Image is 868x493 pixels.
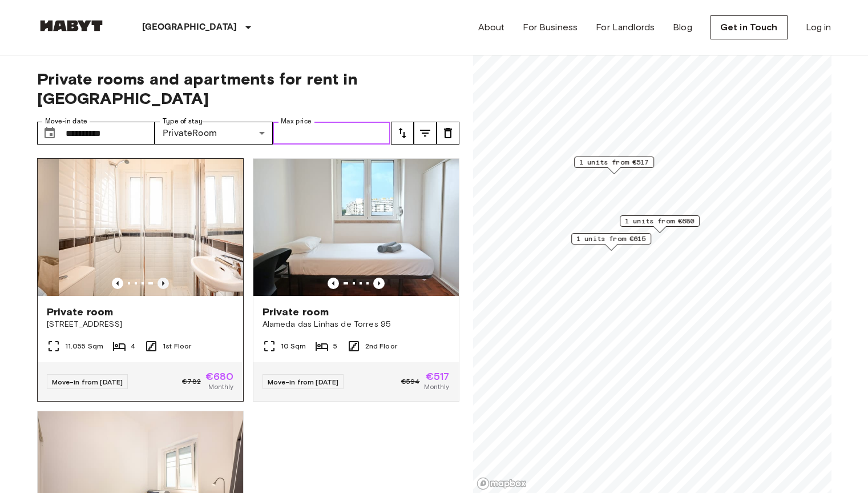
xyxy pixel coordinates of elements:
span: 1 units from €615 [576,234,646,244]
div: Map marker [571,233,651,251]
a: Previous imagePrevious imagePrivate room[STREET_ADDRESS]11.055 Sqm41st FloorMove-in from [DATE]€7... [37,158,244,402]
span: Private rooms and apartments for rent in [GEOGRAPHIC_DATA] [37,69,459,108]
a: Blog [673,21,692,34]
span: Private room [47,305,114,319]
span: 1st Floor [163,341,191,351]
div: PrivateRoom [155,122,273,145]
button: tune [391,122,414,145]
button: Previous image [328,278,339,289]
span: Monthly [208,382,233,392]
img: Marketing picture of unit PT-17-005-004-04H [253,159,459,296]
button: Previous image [112,278,123,289]
button: Previous image [373,278,385,289]
span: 1 units from €517 [579,157,649,167]
span: Alameda das Linhas de Torres 95 [263,319,450,330]
button: tune [414,122,437,145]
span: €594 [401,376,420,387]
button: Choose date, selected date is 28 Sep 2025 [38,122,61,145]
a: Marketing picture of unit PT-17-005-004-04HPrevious imagePrevious imagePrivate roomAlameda das Li... [253,158,459,402]
label: Move-in date [45,117,87,126]
span: 10 Sqm [281,341,306,351]
span: 5 [333,341,337,351]
div: Map marker [574,157,654,174]
a: For Business [523,21,578,34]
span: 4 [131,341,135,351]
label: Type of stay [163,117,203,126]
span: Move-in from [DATE] [268,378,339,386]
a: Mapbox logo [477,477,527,490]
span: 2nd Floor [365,341,397,351]
a: Get in Touch [710,15,788,39]
a: Log in [806,21,831,34]
a: About [478,21,505,34]
span: [STREET_ADDRESS] [47,319,234,330]
label: Max price [281,117,312,126]
span: Private room [263,305,329,319]
div: Map marker [620,215,700,233]
button: Previous image [158,278,169,289]
img: Marketing picture of unit PT-17-151-003-001 [58,159,264,296]
button: tune [437,122,459,145]
p: [GEOGRAPHIC_DATA] [142,21,237,34]
span: €517 [426,371,450,382]
span: Monthly [424,382,449,392]
span: 11.055 Sqm [65,341,104,351]
img: Habyt [37,20,106,31]
span: €782 [182,376,201,387]
span: Move-in from [DATE] [52,378,123,386]
a: For Landlords [596,21,655,34]
span: €680 [205,371,234,382]
span: 1 units from €680 [625,216,695,226]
